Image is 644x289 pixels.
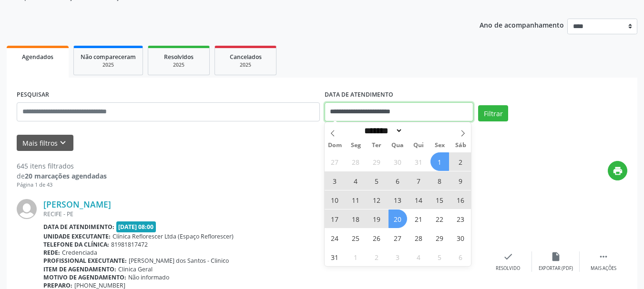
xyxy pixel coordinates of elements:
div: de [17,171,107,181]
span: Agosto 10, 2025 [326,190,344,209]
b: Unidade executante: [43,232,111,240]
i: insert_drive_file [551,251,561,262]
span: Agosto 2, 2025 [451,152,470,171]
i: keyboard_arrow_down [58,138,68,148]
span: Agosto 11, 2025 [347,190,365,209]
span: Agosto 19, 2025 [368,209,386,228]
span: Agosto 18, 2025 [347,209,365,228]
span: Agosto 4, 2025 [347,171,365,190]
span: Agosto 30, 2025 [451,229,470,247]
button: Mais filtroskeyboard_arrow_down [17,135,73,151]
button: Filtrar [478,105,508,121]
span: Agosto 7, 2025 [409,171,428,190]
b: Data de atendimento: [43,223,114,231]
span: Sex [429,142,450,149]
span: Qui [408,142,429,149]
i: check [503,251,513,262]
span: Agosto 29, 2025 [430,229,449,247]
span: Agosto 24, 2025 [326,229,344,247]
div: 645 itens filtrados [17,161,107,171]
strong: 20 marcações agendadas [25,171,107,180]
span: Não informado [128,273,169,281]
i:  [598,251,609,262]
span: Resolvidos [164,53,194,61]
span: Setembro 2, 2025 [368,248,386,266]
b: Profissional executante: [43,257,127,265]
div: 2025 [81,61,136,69]
span: Dom [325,142,346,149]
a: [PERSON_NAME] [43,199,111,209]
span: Agosto 25, 2025 [347,229,365,247]
span: Agosto 22, 2025 [430,209,449,228]
span: Agosto 3, 2025 [326,171,344,190]
span: Agosto 20, 2025 [388,209,407,228]
span: 81981817472 [111,240,148,249]
span: Agosto 27, 2025 [388,229,407,247]
p: Ano de acompanhamento [480,19,564,30]
b: Item de agendamento: [43,265,116,273]
span: Agosto 1, 2025 [430,152,449,171]
span: Setembro 6, 2025 [451,248,470,266]
label: PESQUISAR [17,88,49,102]
div: Página 1 de 43 [17,181,107,189]
span: Agosto 13, 2025 [388,190,407,209]
span: Agosto 12, 2025 [368,190,386,209]
span: [PERSON_NAME] dos Santos - Clinico [129,257,229,265]
span: Agosto 28, 2025 [409,229,428,247]
div: 2025 [155,61,203,69]
b: Rede: [43,249,60,257]
span: Julho 28, 2025 [347,152,365,171]
span: Seg [345,142,366,149]
select: Month [361,126,403,136]
span: Agosto 8, 2025 [430,171,449,190]
b: Telefone da clínica: [43,240,109,249]
span: [DATE] 08:00 [116,221,156,232]
span: Julho 30, 2025 [388,152,407,171]
span: Julho 29, 2025 [368,152,386,171]
div: Resolvido [496,265,520,272]
span: Agosto 17, 2025 [326,209,344,228]
span: Agosto 31, 2025 [326,248,344,266]
span: Cancelados [230,53,262,61]
span: Qua [387,142,408,149]
span: Agosto 21, 2025 [409,209,428,228]
span: Clinica Geral [118,265,153,273]
label: DATA DE ATENDIMENTO [325,88,393,102]
b: Motivo de agendamento: [43,273,126,281]
span: Agosto 9, 2025 [451,171,470,190]
span: Agosto 6, 2025 [388,171,407,190]
i: print [613,166,623,176]
div: Exportar (PDF) [539,265,573,272]
span: Credenciada [62,249,97,257]
span: Setembro 5, 2025 [430,248,449,266]
span: Agosto 26, 2025 [368,229,386,247]
span: Não compareceram [81,53,136,61]
span: Setembro 1, 2025 [347,248,365,266]
span: Agosto 14, 2025 [409,190,428,209]
div: 2025 [222,61,269,69]
span: Agosto 16, 2025 [451,190,470,209]
input: Year [403,126,434,136]
img: img [17,199,37,219]
span: Setembro 4, 2025 [409,248,428,266]
span: Julho 27, 2025 [326,152,344,171]
span: Agendados [22,53,53,61]
span: Ter [366,142,387,149]
div: Mais ações [591,265,616,272]
span: Sáb [450,142,471,149]
span: Setembro 3, 2025 [388,248,407,266]
span: Agosto 23, 2025 [451,209,470,228]
span: Clínica Reflorescer Ltda (Espaço Reflorescer) [112,232,234,240]
span: Agosto 15, 2025 [430,190,449,209]
span: Agosto 5, 2025 [368,171,386,190]
div: RECIFE - PE [43,210,484,218]
button: print [608,161,627,180]
span: Julho 31, 2025 [409,152,428,171]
